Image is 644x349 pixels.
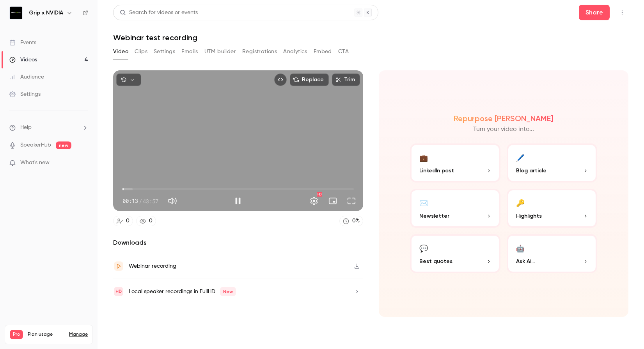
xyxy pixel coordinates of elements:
[120,9,198,17] div: Search for videos or events
[220,287,236,296] span: New
[507,143,597,183] button: 🖊️Blog article
[113,238,363,247] h2: Downloads
[516,257,535,265] span: Ask Ai...
[20,141,51,149] a: SpeakerHub
[419,212,449,220] span: Newsletter
[113,33,628,42] h1: Webinar test recording
[9,73,44,81] div: Audience
[20,123,32,132] span: Help
[290,73,329,86] button: Replace
[181,45,198,58] button: Emails
[274,73,287,86] button: Embed video
[325,193,341,209] button: Turn on miniplayer
[516,151,525,163] div: 🖊️
[454,114,553,123] h2: Repurpose [PERSON_NAME]
[242,45,277,58] button: Registrations
[20,159,50,167] span: What's new
[419,166,454,175] span: LinkedIn post
[165,193,180,209] button: Mute
[516,166,546,175] span: Blog article
[139,197,142,205] span: /
[516,197,525,209] div: 🔑
[9,56,37,64] div: Videos
[143,197,158,205] span: 43:57
[154,45,175,58] button: Settings
[332,73,360,86] button: Trim
[507,189,597,228] button: 🔑Highlights
[9,90,41,98] div: Settings
[616,6,628,19] button: Top Bar Actions
[507,234,597,273] button: 🤖Ask Ai...
[129,261,176,271] div: Webinar recording
[579,5,610,20] button: Share
[56,141,71,149] span: new
[113,45,128,58] button: Video
[516,212,542,220] span: Highlights
[410,143,500,183] button: 💼LinkedIn post
[126,217,130,225] div: 0
[344,193,359,209] button: Full screen
[419,197,428,209] div: ✉️
[122,197,138,205] span: 00:13
[129,287,236,296] div: Local speaker recordings in FullHD
[473,125,534,134] p: Turn your video into...
[306,193,322,209] button: Settings
[419,242,428,254] div: 💬
[135,45,147,58] button: Clips
[113,216,133,226] a: 0
[352,217,360,225] div: 0 %
[317,192,322,197] div: HD
[516,242,525,254] div: 🤖
[28,331,64,338] span: Plan usage
[419,257,452,265] span: Best quotes
[149,217,153,225] div: 0
[283,45,307,58] button: Analytics
[410,234,500,273] button: 💬Best quotes
[9,39,36,47] div: Events
[136,216,156,226] a: 0
[10,7,22,19] img: Grip x NVIDIA
[338,45,349,58] button: CTA
[9,123,88,132] li: help-dropdown-opener
[29,9,63,17] h6: Grip x NVIDIA
[204,45,236,58] button: UTM builder
[410,189,500,228] button: ✉️Newsletter
[419,151,428,163] div: 💼
[314,45,332,58] button: Embed
[69,331,88,338] a: Manage
[10,330,23,339] span: Pro
[122,197,158,205] div: 00:13
[339,216,363,226] a: 0%
[230,193,246,209] button: Pause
